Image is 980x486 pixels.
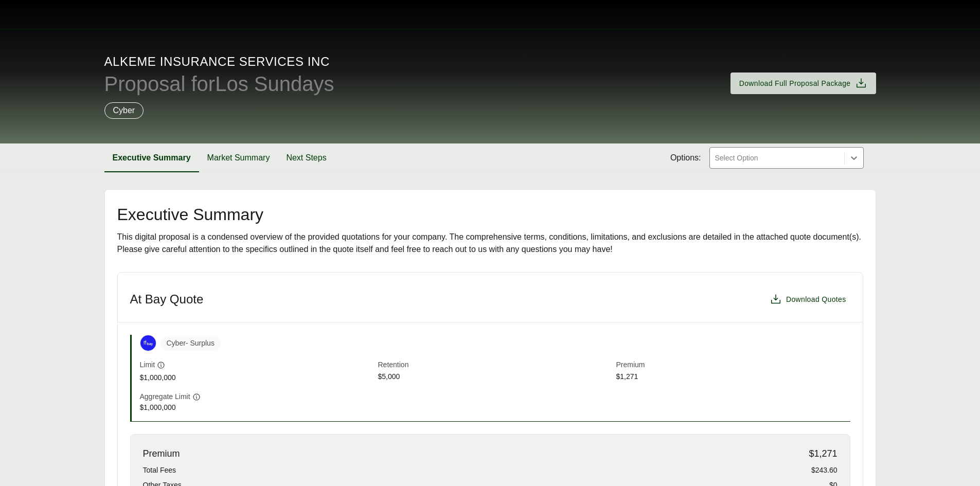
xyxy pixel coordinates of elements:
[140,372,374,383] span: $1,000,000
[616,371,850,383] span: $1,271
[130,292,204,307] h3: At Bay Quote
[140,391,190,402] span: Aggregate Limit
[670,152,701,164] span: Options:
[616,359,850,371] span: Premium
[739,78,851,89] span: Download Full Proposal Package
[140,359,155,370] span: Limit
[161,336,221,351] span: Cyber - Surplus
[140,335,156,351] img: At-Bay
[140,402,374,413] span: $1,000,000
[104,143,199,172] button: Executive Summary
[811,465,838,476] span: $243.60
[809,447,837,461] span: $1,271
[199,143,278,172] button: Market Summary
[104,54,334,69] span: Alkeme Insurance Services Inc
[117,231,863,256] div: This digital proposal is a condensed overview of the provided quotations for your company. The co...
[730,73,876,94] button: Download Full Proposal Package
[113,104,135,117] p: Cyber
[143,447,180,461] span: Premium
[117,206,863,223] h2: Executive Summary
[786,294,846,305] span: Download Quotes
[143,465,176,476] span: Total Fees
[378,359,612,371] span: Retention
[765,289,850,310] button: Download Quotes
[278,143,334,172] button: Next Steps
[378,371,612,383] span: $5,000
[104,74,334,94] span: Proposal for Los Sundays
